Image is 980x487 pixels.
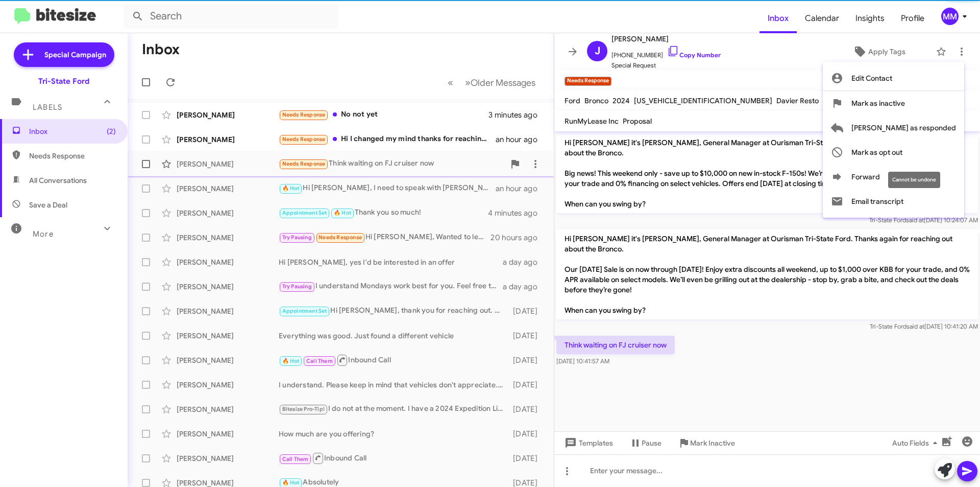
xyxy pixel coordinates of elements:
span: Edit Contact [851,66,892,90]
span: Mark as opt out [851,140,902,165]
button: Email transcript [823,189,964,214]
div: Cannot be undone [888,172,940,188]
button: Forward [823,165,964,189]
span: [PERSON_NAME] as responded [851,115,956,140]
span: Mark as inactive [851,91,905,115]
